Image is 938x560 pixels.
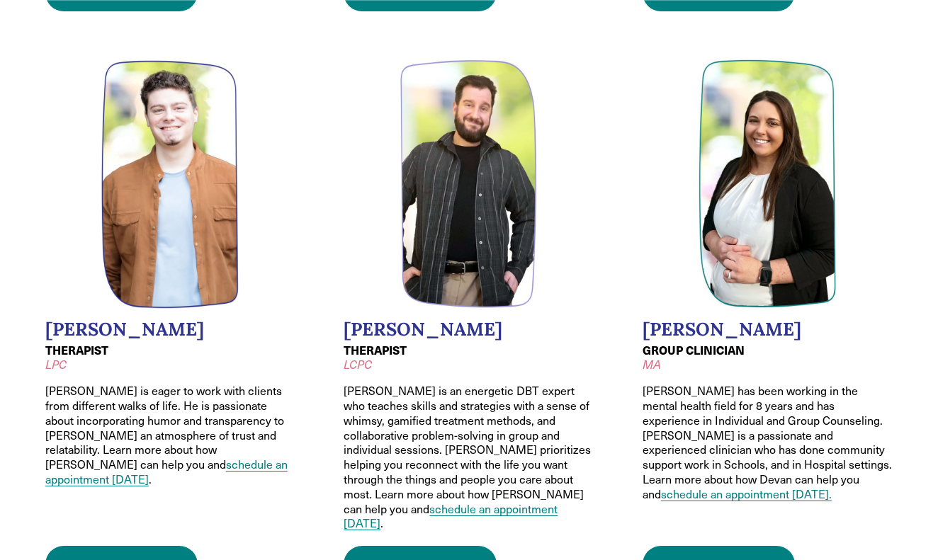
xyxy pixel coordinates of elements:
[643,342,745,358] strong: GROUP CLINICIAN
[699,59,836,309] img: Devan Lesch, MA
[45,457,288,486] a: schedule an appointment [DATE]
[344,342,407,358] strong: THERAPIST
[45,319,295,341] h2: [PERSON_NAME]
[661,486,832,501] a: schedule an appointment [DATE].
[101,59,239,309] img: Headshot of Joey Petersen
[45,357,67,372] em: LPC
[643,357,661,372] em: MA
[643,319,893,341] h2: [PERSON_NAME]
[344,384,594,531] p: [PERSON_NAME] is an energetic DBT expert who teaches skills and strategies with a sense of whimsy...
[643,384,893,501] p: [PERSON_NAME] has been working in the mental health field for 8 years and has experience in Indiv...
[45,384,295,487] p: [PERSON_NAME] is eager to work with clients from different walks of life. He is passionate about ...
[344,319,594,341] h2: [PERSON_NAME]
[45,342,108,358] strong: THERAPIST
[344,501,558,531] a: schedule an appointment [DATE]
[400,59,538,309] img: Justin Irvin Headshot
[344,357,372,372] em: LCPC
